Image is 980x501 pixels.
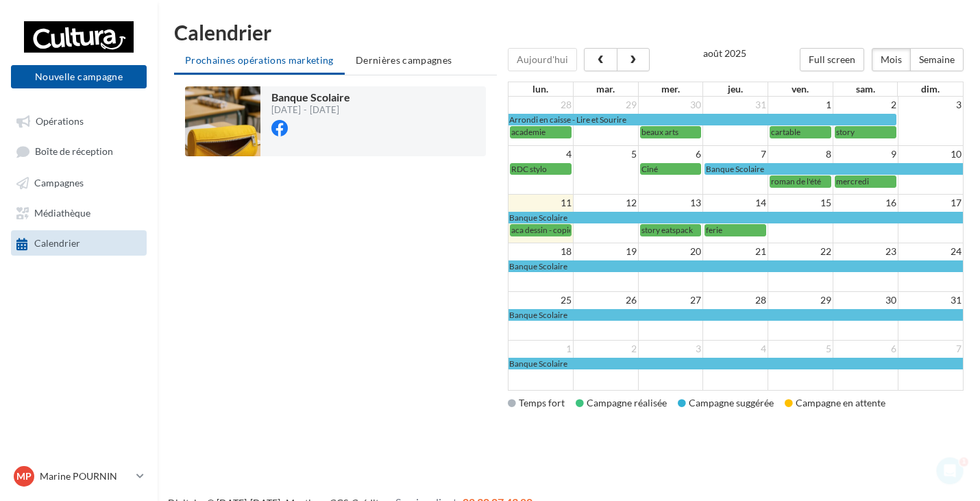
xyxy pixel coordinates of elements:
th: mer. [638,82,703,96]
td: 4 [703,341,768,358]
td: 7 [898,341,963,358]
a: roman de l'été [770,175,831,187]
td: 9 [833,146,898,163]
iframe: Intercom live chat [933,454,966,487]
td: 28 [703,292,768,309]
h2: août 2025 [703,48,746,58]
p: Marine POURNIN [40,469,131,483]
span: Banque Scolaire [509,261,567,271]
td: 13 [638,195,703,212]
button: Nouvelle campagne [11,65,147,88]
a: story [835,126,896,138]
td: 28 [509,97,574,113]
span: mercredi [836,176,869,186]
td: 7 [703,146,768,163]
th: ven. [768,82,833,96]
td: 24 [898,243,963,260]
span: cartable [771,127,800,137]
button: Mois [872,48,911,71]
a: Boîte de réception [8,138,149,164]
span: beaux arts [641,127,678,137]
span: roman de l'été [771,176,821,186]
a: Campagnes [8,170,149,195]
a: Banque Scolaire [509,309,963,321]
td: 12 [573,195,638,212]
td: 29 [768,292,833,309]
a: Banque Scolaire [509,212,963,223]
a: Banque Scolaire [705,163,963,175]
a: Arrondi en caisse - Lire et Sourire [509,114,896,125]
td: 14 [703,195,768,212]
button: Semaine [910,48,964,71]
td: 1 [509,341,574,358]
span: academie [511,127,546,137]
a: Opérations [8,108,149,133]
td: 21 [703,243,768,260]
td: 5 [573,146,638,163]
span: Opérations [36,115,84,127]
td: 22 [768,243,833,260]
td: 20 [638,243,703,260]
td: 11 [509,195,574,212]
th: lun. [509,82,574,96]
div: Campagne en attente [785,396,885,410]
span: Boîte de réception [35,146,113,158]
div: Campagne réalisée [576,396,667,410]
span: 1 [961,454,972,465]
th: mar. [573,82,638,96]
span: ferie [706,225,722,235]
td: 2 [573,341,638,358]
td: 25 [509,292,574,309]
span: story eatspack [641,225,693,235]
span: Campagnes [34,177,84,188]
a: academie [510,126,572,138]
a: Ciné [640,163,702,175]
td: 1 [768,97,833,113]
a: ferie [705,224,766,236]
span: Prochaines opérations marketing [185,54,334,66]
td: 31 [703,97,768,113]
span: Dernières campagnes [356,54,452,66]
a: story eatspack [640,224,702,236]
th: dim. [898,82,963,96]
span: Banque Scolaire [509,212,567,223]
td: 3 [898,97,963,113]
span: Ciné [641,164,658,174]
td: 10 [898,146,963,163]
a: beaux arts [640,126,702,138]
td: 18 [509,243,574,260]
td: 8 [768,146,833,163]
td: 19 [573,243,638,260]
td: 4 [509,146,574,163]
span: Banque Scolaire [271,90,350,103]
a: MP Marine POURNIN [11,463,147,489]
div: Campagne suggérée [678,396,774,410]
span: Banque Scolaire [706,164,764,174]
td: 16 [833,195,898,212]
td: 31 [898,292,963,309]
a: aca dessin - copie [510,224,572,236]
span: Médiathèque [34,207,90,219]
td: 17 [898,195,963,212]
span: Banque Scolaire [509,358,567,369]
span: Arrondi en caisse - Lire et Sourire [509,114,626,125]
td: 3 [638,341,703,358]
a: RDC stylo [510,163,572,175]
td: 6 [833,341,898,358]
th: sam. [833,82,898,96]
td: 30 [833,292,898,309]
td: 26 [573,292,638,309]
td: 29 [573,97,638,113]
div: Temps fort [508,396,565,410]
a: Banque Scolaire [509,358,963,369]
th: jeu. [703,82,768,96]
span: RDC stylo [511,164,547,174]
td: 23 [833,243,898,260]
button: Full screen [800,48,864,71]
span: MP [16,469,32,483]
span: Banque Scolaire [509,310,567,320]
td: 6 [638,146,703,163]
a: Médiathèque [8,200,149,225]
a: mercredi [835,175,896,187]
span: story [836,127,855,137]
